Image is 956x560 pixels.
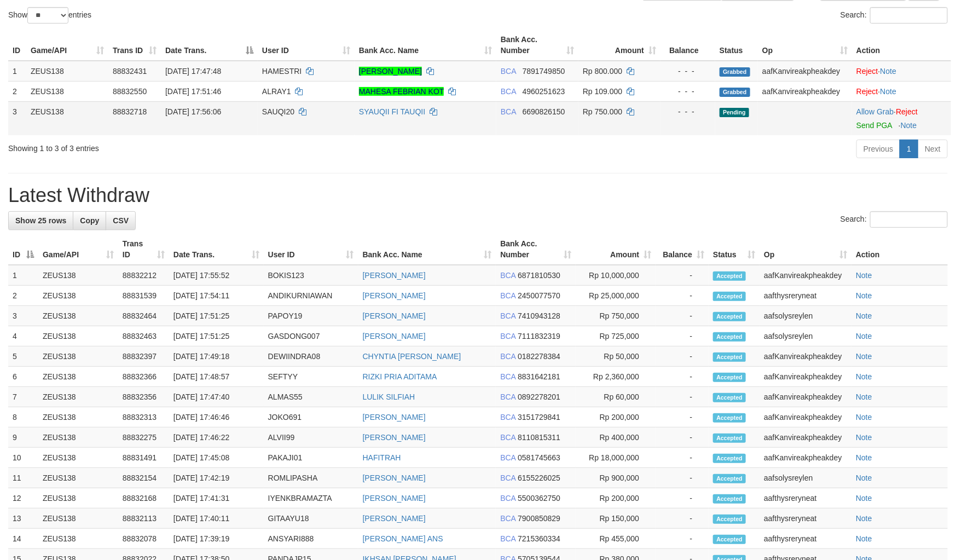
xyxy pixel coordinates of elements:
[169,407,264,428] td: [DATE] 17:46:46
[169,529,264,549] td: [DATE] 17:39:19
[518,291,560,300] span: Copy 2450077570 to clipboard
[500,474,515,482] span: BCA
[656,407,709,428] td: -
[363,534,443,543] a: [PERSON_NAME] ANS
[264,306,358,326] td: PAPOY19
[38,326,118,347] td: ZEUS138
[8,30,26,61] th: ID
[169,347,264,367] td: [DATE] 17:49:18
[856,514,872,523] a: Note
[518,311,560,320] span: Copy 7410943128 to clipboard
[518,413,560,422] span: Copy 3151729841 to clipboard
[500,534,515,543] span: BCA
[113,107,147,116] span: 88832718
[713,515,746,524] span: Accepted
[106,211,136,230] a: CSV
[169,234,264,265] th: Date Trans.: activate to sort column ascending
[118,306,169,326] td: 88832464
[27,7,68,24] select: Showentries
[583,107,622,116] span: Rp 750.000
[264,367,358,387] td: SEFTYY
[760,428,851,448] td: aafKanvireakpheakdey
[355,30,496,61] th: Bank Acc. Name: activate to sort column ascending
[760,306,851,326] td: aafsolysreylen
[264,529,358,549] td: ANSYARI888
[713,353,746,362] span: Accepted
[359,87,444,96] a: MAHESA FEBRIAN KOT
[713,434,746,443] span: Accepted
[359,67,422,76] a: [PERSON_NAME]
[264,468,358,488] td: ROMLIPASHA
[80,216,99,225] span: Copy
[500,352,515,361] span: BCA
[118,367,169,387] td: 88832366
[161,30,258,61] th: Date Trans.: activate to sort column descending
[363,453,401,462] a: HAFITRAH
[264,488,358,509] td: IYENKBRAMAZTA
[169,265,264,286] td: [DATE] 17:55:52
[760,488,851,509] td: aafthysreryneat
[856,534,872,543] a: Note
[38,488,118,509] td: ZEUS138
[856,494,872,503] a: Note
[518,332,560,340] span: Copy 7111832319 to clipboard
[856,291,872,300] a: Note
[856,372,872,381] a: Note
[656,347,709,367] td: -
[583,87,622,96] span: Rp 109.000
[760,387,851,407] td: aafKanvireakpheakdey
[38,387,118,407] td: ZEUS138
[363,494,426,503] a: [PERSON_NAME]
[169,509,264,529] td: [DATE] 17:40:11
[38,306,118,326] td: ZEUS138
[870,7,948,24] input: Search:
[852,61,951,82] td: ·
[856,140,900,158] a: Previous
[262,67,302,76] span: HAMESTRI
[264,448,358,468] td: PAKAJI01
[709,234,760,265] th: Status: activate to sort column ascending
[576,387,656,407] td: Rp 60,000
[358,234,496,265] th: Bank Acc. Name: activate to sort column ascending
[264,428,358,448] td: ALVII99
[758,30,852,61] th: Op: activate to sort column ascending
[8,326,38,347] td: 4
[73,211,106,230] a: Copy
[8,138,390,154] div: Showing 1 to 3 of 3 entries
[38,468,118,488] td: ZEUS138
[880,87,897,96] a: Note
[8,448,38,468] td: 10
[576,306,656,326] td: Rp 750,000
[8,367,38,387] td: 6
[576,407,656,428] td: Rp 200,000
[38,529,118,549] td: ZEUS138
[656,286,709,306] td: -
[8,7,91,24] label: Show entries
[496,30,578,61] th: Bank Acc. Number: activate to sort column ascending
[576,326,656,347] td: Rp 725,000
[918,140,948,158] a: Next
[656,428,709,448] td: -
[264,347,358,367] td: DEWIINDRA08
[760,234,851,265] th: Op: activate to sort column ascending
[576,286,656,306] td: Rp 25,000,000
[760,448,851,468] td: aafKanvireakpheakdey
[856,121,892,130] a: Send PGA
[713,312,746,321] span: Accepted
[880,67,897,76] a: Note
[576,488,656,509] td: Rp 200,000
[8,387,38,407] td: 7
[363,311,426,320] a: [PERSON_NAME]
[576,509,656,529] td: Rp 150,000
[713,494,746,504] span: Accepted
[363,372,437,381] a: RIZKI PRIA ADITAMA
[656,529,709,549] td: -
[656,387,709,407] td: -
[656,448,709,468] td: -
[363,352,461,361] a: CHYNTIA [PERSON_NAME]
[760,347,851,367] td: aafKanvireakpheakdey
[363,271,426,280] a: [PERSON_NAME]
[500,392,515,401] span: BCA
[852,101,951,135] td: ·
[359,107,425,116] a: SYAUQII FI TAUQII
